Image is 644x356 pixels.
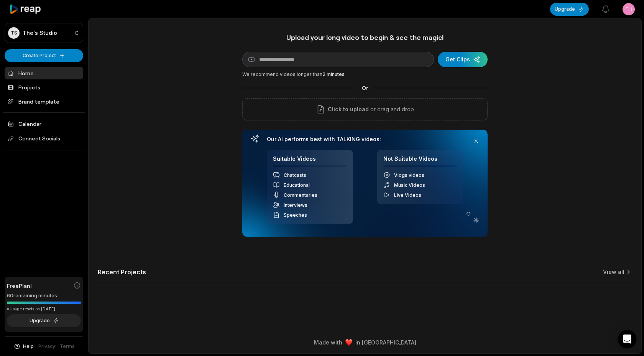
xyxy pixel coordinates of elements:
[5,117,83,130] a: Calendar
[98,268,146,276] h2: Recent Projects
[5,67,83,79] a: Home
[345,339,352,346] img: heart emoji
[60,343,75,350] a: Terms
[284,182,310,188] span: Educational
[23,30,57,36] p: The's Studio
[356,84,375,92] span: Or
[242,33,488,42] h1: Upload your long video to begin & see the magic!
[38,343,55,350] a: Privacy
[394,192,421,198] span: Live Videos
[7,306,81,312] div: *Usage resets on [DATE]
[5,132,83,145] span: Connect Socials
[95,338,634,346] div: Made with in [GEOGRAPHIC_DATA]
[284,212,307,218] span: Speeches
[5,95,83,108] a: Brand template
[273,155,347,166] h4: Suitable Videos
[242,71,488,78] div: We recommend videos longer than .
[394,182,425,188] span: Music Videos
[284,172,306,178] span: Chatcasts
[550,3,589,16] button: Upgrade
[284,192,317,198] span: Commentaries
[383,155,457,166] h4: Not Suitable Videos
[322,71,345,77] span: 2 minutes
[394,172,424,178] span: Vlogs videos
[7,282,32,290] span: Free Plan!
[8,27,20,39] div: TS
[23,343,34,350] span: Help
[267,136,463,143] h3: Our AI performs best with TALKING videos:
[284,202,307,208] span: Interviews
[603,268,624,276] a: View all
[7,292,81,300] div: 60 remaining minutes
[7,314,81,327] button: Upgrade
[369,105,414,114] p: or drag and drop
[5,49,83,62] button: Create Project
[13,343,34,350] button: Help
[438,52,488,67] button: Get Clips
[5,81,83,94] a: Projects
[328,105,369,114] span: Click to upload
[618,330,636,348] div: Open Intercom Messenger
